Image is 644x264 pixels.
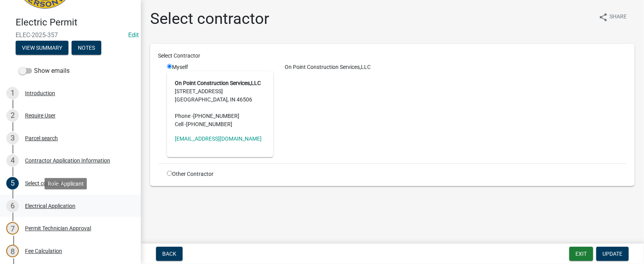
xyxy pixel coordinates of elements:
[6,222,19,235] div: 7
[128,31,139,39] a: Edit
[599,13,608,22] i: share
[25,158,110,163] div: Contractor Application Information
[6,132,19,145] div: 3
[6,109,19,122] div: 2
[175,136,262,142] a: [EMAIL_ADDRESS][DOMAIN_NAME]
[186,121,232,127] span: [PHONE_NUMBER]
[152,52,633,60] div: Select Contractor
[596,247,629,261] button: Update
[6,200,19,212] div: 6
[72,41,101,55] button: Notes
[25,113,56,118] div: Require User
[19,66,70,76] label: Show emails
[592,9,633,25] button: shareShare
[167,63,273,157] div: Myself
[610,13,627,22] span: Share
[156,247,183,261] button: Back
[193,113,239,119] span: [PHONE_NUMBER]
[25,90,55,96] div: Introduction
[25,136,58,141] div: Parcel search
[16,31,125,39] span: ELEC-2025-357
[25,248,62,254] div: Fee Calculation
[162,251,176,257] span: Back
[175,79,265,128] address: [STREET_ADDRESS] [GEOGRAPHIC_DATA], IN 46506
[6,177,19,190] div: 5
[6,245,19,257] div: 8
[16,45,68,51] wm-modal-confirm: Summary
[150,9,269,28] h1: Select contractor
[25,181,66,186] div: Select contractor
[279,63,633,71] div: On Point Construction Services,LLC
[161,170,279,178] div: Other Contractor
[6,87,19,99] div: 1
[45,178,87,189] div: Role: Applicant
[175,113,193,119] abbr: Phone -
[16,17,135,28] h4: Electric Permit
[72,45,101,51] wm-modal-confirm: Notes
[128,31,139,39] wm-modal-confirm: Edit Application Number
[25,203,75,209] div: Electrical Application
[16,41,68,55] button: View Summary
[175,121,186,127] abbr: Cell -
[6,154,19,167] div: 4
[569,247,593,261] button: Exit
[25,226,91,231] div: Permit Technician Approval
[175,80,261,86] strong: On Point Construction Services,LLC
[603,251,622,257] span: Update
